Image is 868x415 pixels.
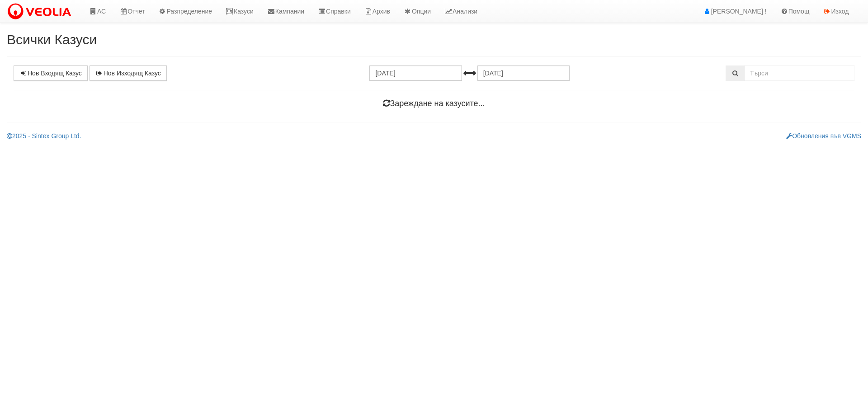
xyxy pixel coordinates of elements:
[90,65,167,81] a: Нов Изходящ Казус
[7,132,81,140] a: 2025 - Sintex Group Ltd.
[7,32,861,47] h2: Всички Казуси
[745,65,854,81] input: Търсене по Идентификатор, Бл/Вх/Ап, Тип, Описание, Моб. Номер, Имейл, Файл, Коментар,
[786,132,861,140] a: Обновления във VGMS
[14,65,88,81] a: Нов Входящ Казус
[7,2,75,21] img: VeoliaLogo.png
[14,99,854,108] h4: Зареждане на казусите...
